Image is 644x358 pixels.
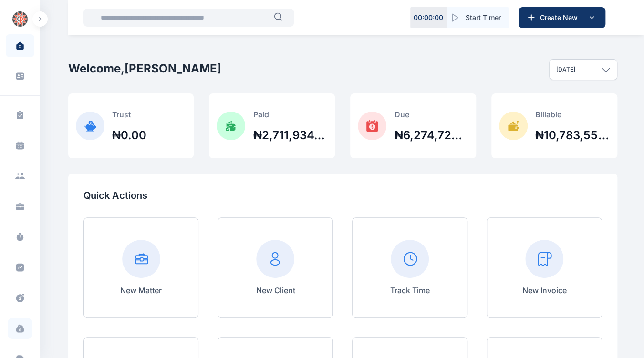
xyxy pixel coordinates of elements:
p: Track Time [390,285,430,296]
button: Start Timer [447,7,509,28]
p: Trust [112,109,146,120]
p: New Matter [120,285,162,296]
p: 00 : 00 : 00 [414,13,443,22]
h2: ₦2,711,934,324.89 [253,128,327,143]
p: New Invoice [522,285,567,296]
p: Due [394,109,468,120]
h2: ₦0.00 [112,128,146,143]
p: Paid [253,109,327,120]
p: Quick Actions [83,189,602,202]
h2: ₦6,274,720,684.75 [394,128,468,143]
h2: ₦10,783,551,587.72 [535,128,610,143]
p: [DATE] [556,66,575,73]
button: Create New [519,7,605,28]
p: Billable [535,109,610,120]
span: Create New [536,13,586,22]
h2: Welcome, [PERSON_NAME] [68,61,221,76]
span: Start Timer [466,13,501,22]
p: New Client [256,285,295,296]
